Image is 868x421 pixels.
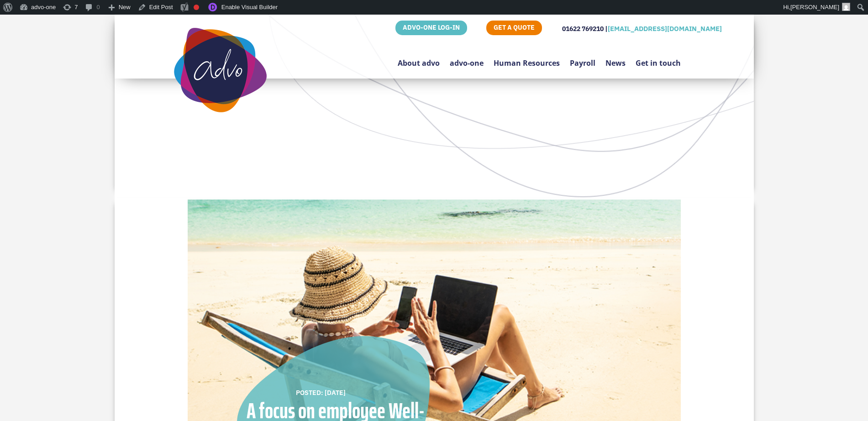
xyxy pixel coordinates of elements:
[636,37,681,80] a: Get in touch
[494,37,560,80] a: Human Resources
[450,37,484,80] a: advo-one
[296,388,419,398] div: POSTED: [DATE]
[570,37,595,80] a: Payroll
[605,37,626,80] a: News
[562,25,608,33] span: 01622 769210 |
[608,24,722,33] a: [EMAIL_ADDRESS][DOMAIN_NAME]
[398,37,440,80] a: About advo
[395,21,467,35] a: ADVO-ONE LOG-IN
[486,21,542,35] a: GET A QUOTE
[194,5,199,10] div: Focus keyphrase not set
[790,4,839,11] span: [PERSON_NAME]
